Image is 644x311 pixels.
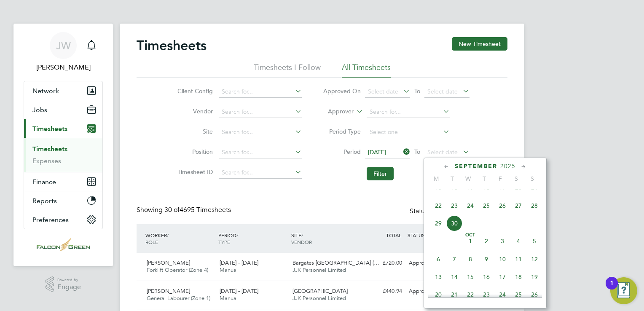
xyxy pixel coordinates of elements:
[430,251,446,267] span: 6
[32,178,56,186] span: Finance
[428,175,444,182] span: M
[430,269,446,285] span: 13
[386,232,401,239] span: TOTAL
[500,163,515,170] span: 2025
[510,198,526,214] span: 27
[24,100,102,119] button: Jobs
[147,295,210,302] span: General Labourer (Zone 1)
[218,239,230,245] span: TYPE
[508,175,524,182] span: S
[24,138,102,172] div: Timesheets
[368,148,386,156] span: [DATE]
[494,269,510,285] span: 17
[427,148,458,156] span: Select date
[460,175,476,182] span: W
[494,287,510,303] span: 24
[32,145,67,153] a: Timesheets
[510,287,526,303] span: 25
[145,239,158,245] span: ROLE
[405,284,449,298] div: Approved
[342,62,391,78] li: All Timesheets
[610,283,614,294] div: 1
[494,198,510,214] span: 26
[323,148,361,155] label: Period
[137,37,207,54] h2: Timesheets
[430,215,446,231] span: 29
[405,228,449,243] div: STATUS
[446,251,462,267] span: 7
[24,172,102,191] button: Finance
[32,216,69,224] span: Preferences
[143,228,216,249] div: WORKER
[220,295,238,302] span: Manual
[13,24,113,266] nav: Main navigation
[219,126,302,138] input: Search for...
[175,148,213,155] label: Position
[32,125,67,133] span: Timesheets
[56,40,71,51] span: JW
[478,233,494,249] span: 2
[446,269,462,285] span: 14
[236,232,238,239] span: /
[412,86,423,97] span: To
[610,277,637,304] button: Open Resource Center, 1 new notification
[526,287,542,303] span: 26
[219,106,302,118] input: Search for...
[476,175,492,182] span: T
[24,210,102,229] button: Preferences
[292,266,346,273] span: JJK Personnel Limited
[24,119,102,138] button: Timesheets
[292,295,346,302] span: JJK Personnel Limited
[362,284,405,298] div: £440.94
[164,206,180,214] span: 30 of
[462,233,478,237] span: Oct
[291,239,312,245] span: VENDOR
[32,106,47,114] span: Jobs
[289,228,362,249] div: SITE
[167,232,169,239] span: /
[452,37,507,51] button: New Timesheet
[492,175,508,182] span: F
[24,81,102,100] button: Network
[147,259,190,266] span: [PERSON_NAME]
[412,146,423,157] span: To
[24,191,102,210] button: Reports
[137,206,233,214] div: Showing
[526,233,542,249] span: 5
[462,198,478,214] span: 24
[367,126,450,138] input: Select one
[254,62,321,78] li: Timesheets I Follow
[216,228,289,249] div: PERIOD
[164,206,231,214] span: 4695 Timesheets
[219,167,302,179] input: Search for...
[526,251,542,267] span: 12
[220,266,238,273] span: Manual
[46,276,81,292] a: Powered byEngage
[526,198,542,214] span: 28
[430,198,446,214] span: 22
[219,147,302,158] input: Search for...
[362,256,405,270] div: £720.00
[478,269,494,285] span: 16
[32,197,57,205] span: Reports
[219,86,302,98] input: Search for...
[462,233,478,249] span: 1
[57,276,81,284] span: Powered by
[478,251,494,267] span: 9
[316,107,354,116] label: Approver
[367,167,394,180] button: Filter
[323,87,361,95] label: Approved On
[24,62,103,72] span: John Whyte
[455,163,497,170] span: September
[430,287,446,303] span: 20
[175,107,213,115] label: Vendor
[478,287,494,303] span: 23
[478,198,494,214] span: 25
[510,233,526,249] span: 4
[444,175,460,182] span: T
[37,238,90,251] img: falcongreen-logo-retina.png
[147,287,190,295] span: [PERSON_NAME]
[24,238,103,251] a: Go to home page
[175,168,213,176] label: Timesheet ID
[462,287,478,303] span: 22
